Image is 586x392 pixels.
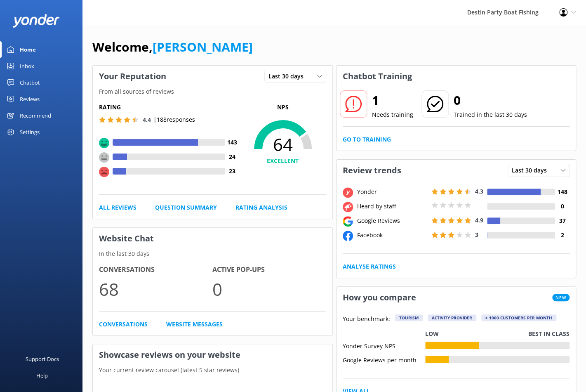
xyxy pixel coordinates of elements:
p: | 188 responses [153,115,195,124]
h1: Welcome, [92,37,253,57]
div: Home [20,41,36,58]
span: 4.4 [143,116,151,124]
h5: Rating [99,103,240,112]
div: Facebook [355,231,429,240]
p: Your benchmark: [343,314,390,324]
p: Low [425,329,439,338]
h4: EXCELLENT [240,156,326,165]
a: Analyse Ratings [343,262,396,271]
a: [PERSON_NAME] [153,38,253,55]
h4: 143 [225,138,240,147]
h3: Website Chat [93,228,332,249]
h3: Showcase reviews on your website [93,344,332,366]
div: Inbox [20,58,34,74]
h4: 23 [225,167,240,176]
div: Chatbot [20,74,40,91]
span: 4.9 [475,216,483,224]
div: Settings [20,124,40,140]
a: Website Messages [166,320,223,329]
h4: 24 [225,152,240,161]
div: Yonder [355,187,429,196]
p: 68 [99,275,212,303]
div: > 1000 customers per month [481,314,556,321]
span: 64 [240,134,326,155]
div: Help [36,367,48,384]
span: Last 30 days [268,72,308,81]
span: 3 [475,231,478,239]
p: Trained in the last 30 days [454,110,527,119]
span: 4.3 [475,187,483,195]
div: Activity Provider [428,314,476,321]
h4: 0 [555,202,570,211]
p: Needs training [372,110,413,119]
h4: Active Pop-ups [212,264,326,275]
div: Google Reviews [355,216,429,225]
p: 0 [212,275,326,303]
a: Go to Training [343,135,391,144]
h4: Conversations [99,264,212,275]
h4: 2 [555,231,570,240]
p: Best in class [528,329,570,338]
a: Question Summary [155,203,217,212]
div: Tourism [395,314,423,321]
h4: 37 [555,216,570,225]
p: NPS [240,103,326,112]
p: Your current review carousel (latest 5 star reviews) [93,366,332,375]
h2: 0 [454,90,527,110]
p: In the last 30 days [93,249,332,258]
span: Last 30 days [512,166,552,175]
a: Conversations [99,320,148,329]
h3: Review trends [337,160,407,181]
p: From all sources of reviews [93,87,332,96]
h3: Chatbot Training [337,66,418,87]
h4: 148 [555,187,570,196]
span: New [552,294,570,301]
h3: How you compare [337,287,422,308]
div: Yonder Survey NPS [343,342,425,349]
a: Rating Analysis [235,203,287,212]
img: yonder-white-logo.png [12,14,60,28]
a: All Reviews [99,203,136,212]
div: Heard by staff [355,202,429,211]
div: Google Reviews per month [343,356,425,363]
div: Reviews [20,91,40,107]
div: Recommend [20,107,51,124]
h3: Your Reputation [93,66,172,87]
div: Support Docs [26,351,59,367]
h2: 1 [372,90,413,110]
